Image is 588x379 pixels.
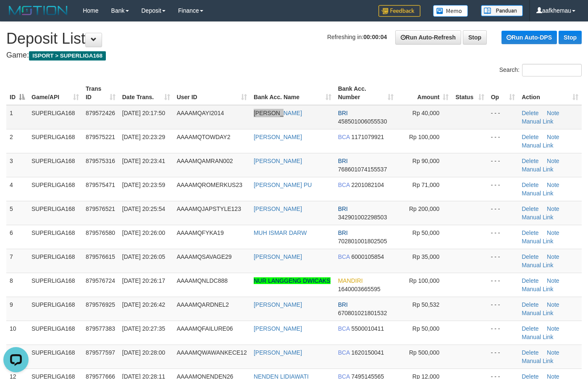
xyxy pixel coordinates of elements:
[28,297,82,321] td: SUPERLIGA168
[522,325,538,332] a: Delete
[29,51,106,61] span: ISPORT > SUPERLIGA168
[254,253,302,260] a: [PERSON_NAME]
[397,81,452,105] th: Amount: activate to sort column ascending
[28,153,82,177] td: SUPERLIGA168
[86,134,115,140] span: 879575221
[522,182,538,188] a: Delete
[338,118,387,125] span: Copy 458501006055530 to clipboard
[547,134,559,140] a: Note
[338,277,363,284] span: MANDIRI
[6,201,28,225] td: 5
[177,253,232,260] span: AAAAMQSAVAGE29
[177,205,241,212] span: AAAAMQJAPSTYLE123
[122,253,165,260] span: [DATE] 20:26:05
[522,134,538,140] a: Delete
[547,205,559,212] a: Note
[499,64,582,76] label: Search:
[412,182,440,188] span: Rp 71,000
[338,182,350,188] span: BCA
[352,134,384,140] span: Copy 1171079921 to clipboard
[122,205,165,212] span: [DATE] 20:25:54
[119,81,173,105] th: Date Trans.: activate to sort column ascending
[488,129,518,153] td: - - -
[327,34,387,40] span: Refreshing in:
[28,201,82,225] td: SUPERLIGA168
[338,238,387,245] span: Copy 702801001802505 to clipboard
[522,310,554,316] a: Manual Link
[412,110,440,116] span: Rp 40,000
[488,321,518,345] td: - - -
[6,297,28,321] td: 9
[28,345,82,368] td: SUPERLIGA168
[522,358,554,364] a: Manual Link
[522,301,538,308] a: Delete
[3,3,29,29] button: Open LiveChat chat widget
[86,182,115,188] span: 879575471
[522,214,554,221] a: Manual Link
[6,273,28,297] td: 8
[86,158,115,164] span: 879575316
[412,253,440,260] span: Rp 35,000
[28,225,82,249] td: SUPERLIGA168
[409,134,439,140] span: Rp 100,000
[177,158,233,164] span: AAAAMQAMRAN002
[338,134,350,140] span: BCA
[177,182,242,188] span: AAAAMQROMERKUS23
[522,238,554,245] a: Manual Link
[522,349,538,356] a: Delete
[522,190,554,197] a: Manual Link
[352,182,384,188] span: Copy 2201082104 to clipboard
[122,229,165,236] span: [DATE] 20:26:00
[338,229,348,236] span: BRI
[522,229,538,236] a: Delete
[6,4,70,17] img: MOTION_logo.png
[488,177,518,201] td: - - -
[559,31,582,44] a: Stop
[338,253,350,260] span: BCA
[412,229,440,236] span: Rp 50,000
[433,5,468,17] img: Button%20Memo.svg
[6,51,582,60] h4: Game:
[522,286,554,292] a: Manual Link
[338,301,348,308] span: BRI
[250,81,335,105] th: Bank Acc. Name: activate to sort column ascending
[338,110,348,116] span: BRI
[6,177,28,201] td: 4
[254,158,302,164] a: [PERSON_NAME]
[28,105,82,129] td: SUPERLIGA168
[6,225,28,249] td: 6
[338,349,350,356] span: BCA
[6,81,28,105] th: ID: activate to sort column descending
[122,325,165,332] span: [DATE] 20:27:35
[363,34,387,40] strong: 00:00:04
[28,273,82,297] td: SUPERLIGA168
[488,273,518,297] td: - - -
[522,334,554,340] a: Manual Link
[6,30,582,47] h1: Deposit List
[338,286,381,292] span: Copy 1640003665595 to clipboard
[177,229,224,236] span: AAAAMQFYKA19
[488,345,518,368] td: - - -
[28,249,82,273] td: SUPERLIGA168
[481,5,523,16] img: panduan.png
[352,325,384,332] span: Copy 5500010411 to clipboard
[86,301,115,308] span: 879576925
[82,81,119,105] th: Trans ID: activate to sort column ascending
[86,349,115,356] span: 879577597
[352,349,384,356] span: Copy 1620150041 to clipboard
[501,31,557,44] a: Run Auto-DPS
[522,166,554,173] a: Manual Link
[338,158,348,164] span: BRI
[352,253,384,260] span: Copy 6000105854 to clipboard
[338,205,348,212] span: BRI
[6,105,28,129] td: 1
[547,349,559,356] a: Note
[547,325,559,332] a: Note
[547,301,559,308] a: Note
[86,253,115,260] span: 879576615
[122,182,165,188] span: [DATE] 20:23:59
[86,277,115,284] span: 879576724
[6,153,28,177] td: 3
[547,110,559,116] a: Note
[177,349,247,356] span: AAAAMQWAWANKECE12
